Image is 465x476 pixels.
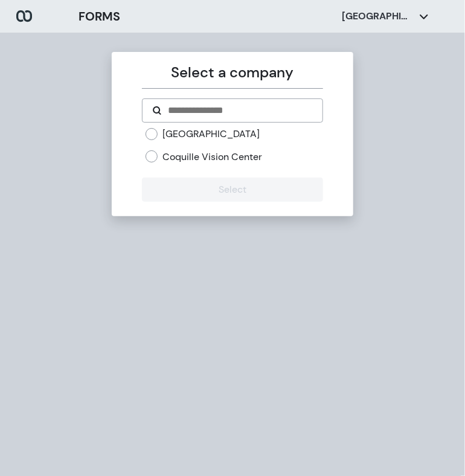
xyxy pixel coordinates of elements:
button: Select [142,178,322,202]
label: Coquille Vision Center [162,150,262,164]
label: [GEOGRAPHIC_DATA] [162,127,260,141]
p: [GEOGRAPHIC_DATA] [342,10,414,23]
p: Select a company [142,62,322,83]
input: Search [167,103,312,118]
h3: FORMS [79,7,120,25]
